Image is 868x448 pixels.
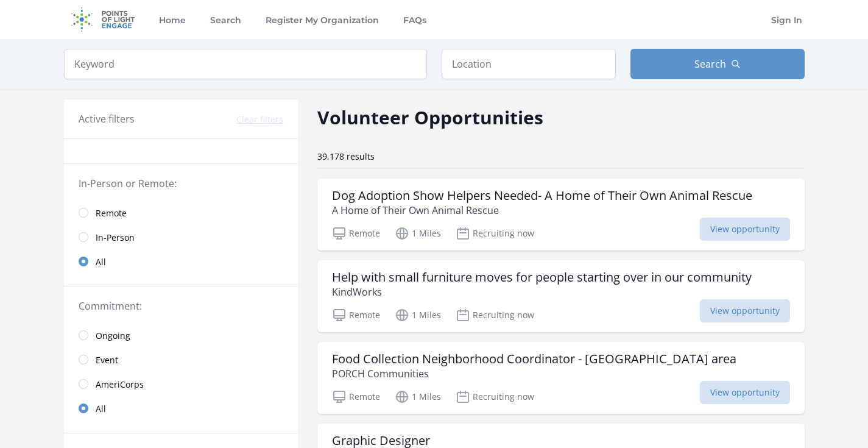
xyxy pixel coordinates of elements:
h3: Graphic Designer [332,433,430,448]
a: All [64,396,298,421]
span: View opportunity [700,218,790,241]
span: All [96,403,106,415]
a: Help with small furniture moves for people starting over in our community KindWorks Remote 1 Mile... [317,260,805,332]
p: Remote [332,226,380,241]
p: PORCH Communities [332,366,736,381]
a: In-Person [64,225,298,249]
p: 1 Miles [395,226,441,241]
span: View opportunity [700,299,790,322]
p: Remote [332,308,380,322]
span: AmeriCorps [96,379,144,391]
span: 39,178 results [317,151,375,162]
p: Recruiting now [456,226,534,241]
a: Event [64,347,298,372]
h3: Help with small furniture moves for people starting over in our community [332,270,752,285]
p: A Home of Their Own Animal Rescue [332,203,752,218]
h3: Dog Adoption Show Helpers Needed- A Home of Their Own Animal Rescue [332,188,752,203]
span: Remote [96,207,127,219]
span: Event [96,354,118,366]
legend: Commitment: [79,299,283,313]
button: Clear filters [236,113,283,126]
p: Remote [332,389,380,404]
span: All [96,256,106,268]
a: Remote [64,201,298,225]
span: Ongoing [96,330,130,342]
a: Dog Adoption Show Helpers Needed- A Home of Their Own Animal Rescue A Home of Their Own Animal Re... [317,179,805,251]
h2: Volunteer Opportunities [317,104,543,131]
button: Search [630,49,805,79]
a: Ongoing [64,323,298,347]
a: Food Collection Neighborhood Coordinator - [GEOGRAPHIC_DATA] area PORCH Communities Remote 1 Mile... [317,342,805,414]
span: Search [694,57,726,71]
p: 1 Miles [395,389,441,404]
span: View opportunity [700,381,790,404]
p: Recruiting now [456,389,534,404]
input: Location [442,49,616,79]
p: KindWorks [332,285,752,299]
h3: Active filters [79,112,135,126]
legend: In-Person or Remote: [79,176,283,191]
a: AmeriCorps [64,372,298,396]
span: In-Person [96,232,135,244]
input: Keyword [64,49,427,79]
p: Recruiting now [456,308,534,322]
a: All [64,249,298,274]
h3: Food Collection Neighborhood Coordinator - [GEOGRAPHIC_DATA] area [332,352,736,366]
p: 1 Miles [395,308,441,322]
